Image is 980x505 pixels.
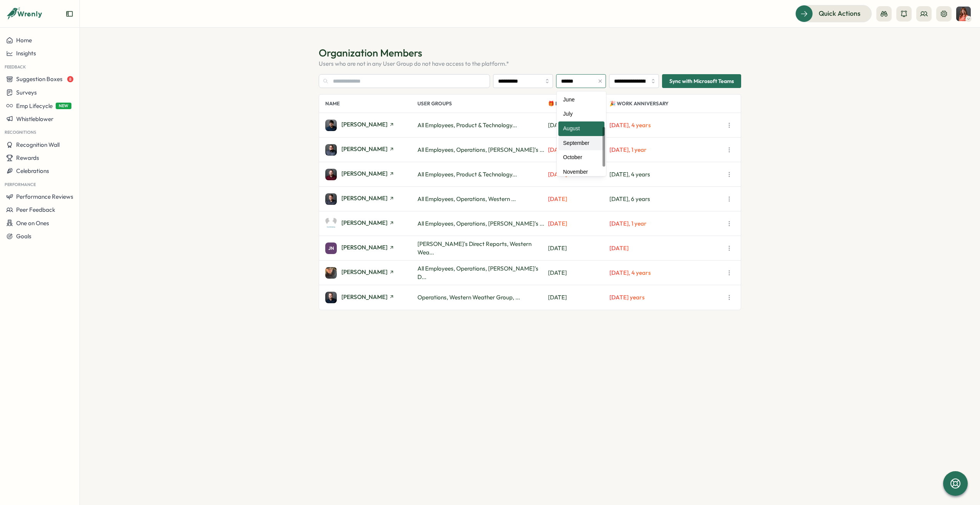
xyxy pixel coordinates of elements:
[548,195,609,203] p: [DATE]
[417,220,544,227] span: All Employees, Operations, [PERSON_NAME]'s ...
[956,7,971,21] img: Nikki Kean
[548,244,609,252] p: [DATE]
[341,220,387,226] span: [PERSON_NAME]
[341,195,387,201] span: [PERSON_NAME]
[16,154,39,161] span: Rewards
[341,244,387,250] span: [PERSON_NAME]
[325,243,417,254] a: JN[PERSON_NAME]
[16,89,37,96] span: Surveys
[609,244,724,252] p: [DATE]
[548,170,609,179] p: [DATE]
[417,121,517,129] span: All Employees, Product & Technology...
[325,267,337,279] img: Joshua Lohse
[319,46,741,60] h1: Organization Members
[417,95,548,113] p: User Groups
[325,169,417,180] a: Austin Patrick[PERSON_NAME]
[325,120,337,131] img: Alexander Mellerski
[325,267,417,279] a: Joshua Lohse[PERSON_NAME]
[66,10,73,18] button: Expand sidebar
[558,93,604,107] div: June
[609,269,724,277] p: [DATE], 4 years
[341,269,387,275] span: [PERSON_NAME]
[417,171,517,178] span: All Employees, Product & Technology...
[325,292,417,303] a: Matt Wanink[PERSON_NAME]
[319,60,741,68] p: Users who are not in any User Group do not have access to the platform.*
[558,107,604,121] div: July
[558,165,604,179] div: November
[417,146,544,153] span: All Employees, Operations, [PERSON_NAME]'s ...
[609,219,724,228] p: [DATE], 1 year
[417,195,516,203] span: All Employees, Operations, Western ...
[16,233,31,240] span: Goals
[609,146,724,154] p: [DATE], 1 year
[16,102,53,110] span: Emp Lifecycle
[16,115,53,123] span: Whistleblower
[609,195,724,203] p: [DATE], 6 years
[417,240,531,256] span: [PERSON_NAME]'s Direct Reports, Western Wea...
[609,121,724,130] p: [DATE], 4 years
[16,141,60,148] span: Recognition Wall
[417,294,520,301] span: Operations, Western Weather Group, ...
[16,193,73,200] span: Performance Reviews
[819,8,861,18] span: Quick Actions
[558,150,604,165] div: October
[67,76,73,82] span: 8
[341,121,387,127] span: [PERSON_NAME]
[325,169,337,180] img: Austin Patrick
[325,218,337,229] img: Brent Kimberley
[16,219,49,227] span: One on Ones
[795,5,872,22] button: Quick Actions
[325,120,417,131] a: Alexander Mellerski[PERSON_NAME]
[16,167,49,174] span: Celebrations
[325,218,417,229] a: Brent Kimberley[PERSON_NAME]
[548,269,609,277] p: [DATE]
[548,219,609,228] p: [DATE]
[16,37,32,44] span: Home
[548,121,609,130] p: [DATE]
[328,244,334,252] span: JN
[548,293,609,302] p: [DATE]
[325,292,337,303] img: Matt Wanink
[417,265,538,281] span: All Employees, Operations, [PERSON_NAME]'s D...
[56,103,71,109] span: NEW
[325,193,337,205] img: Brad Wilmot
[16,75,63,83] span: Suggestion Boxes
[558,136,604,151] div: September
[325,95,417,113] p: Name
[16,206,55,213] span: Peer Feedback
[662,74,741,88] button: Sync with Microsoft Teams
[325,144,417,156] a: Angel Ibarra[PERSON_NAME]
[609,170,724,179] p: [DATE], 4 years
[548,146,609,154] p: [DATE]
[609,293,724,302] p: [DATE] years
[341,171,387,176] span: [PERSON_NAME]
[16,50,36,57] span: Insights
[669,75,734,88] span: Sync with Microsoft Teams
[558,121,604,136] div: August
[325,144,337,156] img: Angel Ibarra
[341,146,387,152] span: [PERSON_NAME]
[325,193,417,205] a: Brad Wilmot[PERSON_NAME]
[548,95,609,113] p: 🎁 Birthday
[341,294,387,300] span: [PERSON_NAME]
[609,95,724,113] p: 🎉 Work Anniversary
